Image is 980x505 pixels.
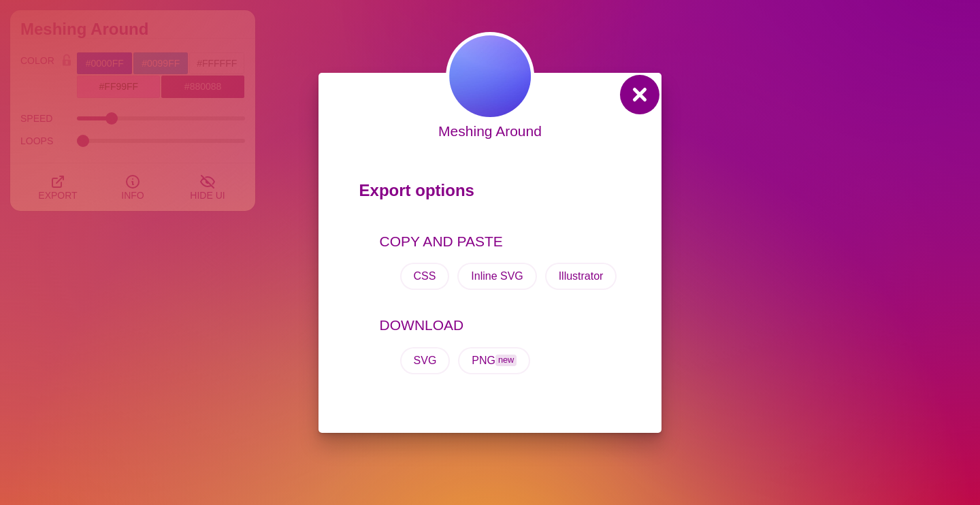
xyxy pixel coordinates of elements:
button: PNGnew [458,347,530,374]
button: SVG [400,347,451,374]
p: Meshing Around [438,120,542,142]
p: Export options [359,175,621,213]
span: new [495,355,517,366]
button: Illustrator [545,263,617,290]
img: animated blue and pink gradient [446,32,534,120]
p: COPY AND PASTE [380,231,621,253]
p: DOWNLOAD [380,314,621,336]
button: Inline SVG [457,263,536,290]
button: CSS [400,263,450,290]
